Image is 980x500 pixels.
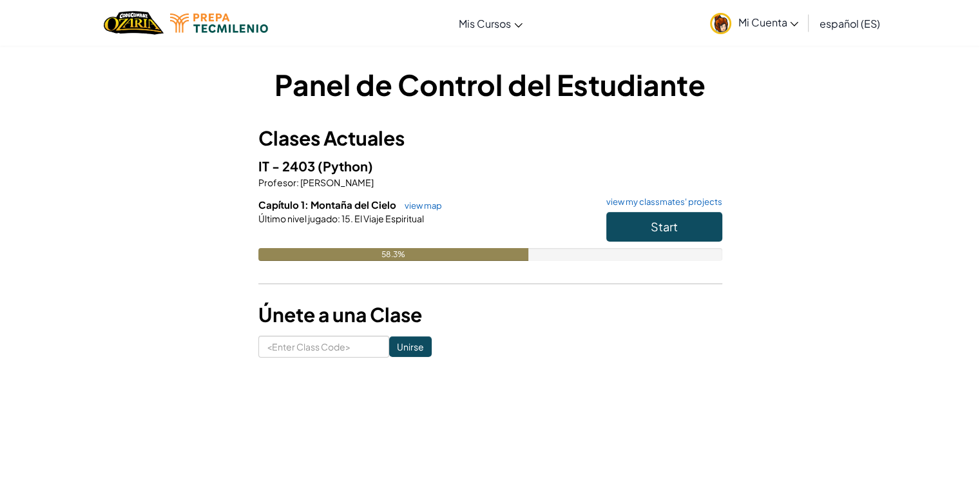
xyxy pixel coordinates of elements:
[738,15,798,29] span: Mi Cuenta
[398,200,442,211] a: view map
[459,17,511,30] span: Mis Cursos
[704,3,805,43] a: Mi Cuenta
[812,6,886,41] a: español (ES)
[338,213,340,224] span: :
[318,158,373,174] span: (Python)
[296,177,299,188] span: :
[170,14,268,33] img: Tecmilenio logo
[258,158,318,174] span: IT - 2403
[258,213,338,224] span: Último nivel jugado
[258,177,296,188] span: Profesor
[258,336,389,358] input: <Enter Class Code>
[819,17,879,30] span: español (ES)
[258,300,722,329] h3: Únete a una Clase
[389,336,432,357] input: Unirse
[104,10,164,36] a: Ozaria by CodeCombat logo
[258,64,722,104] h1: Panel de Control del Estudiante
[353,213,424,224] span: El Viaje Espiritual
[606,212,722,242] button: Start
[452,6,529,41] a: Mis Cursos
[710,13,731,34] img: avatar
[299,177,374,188] span: [PERSON_NAME]
[258,124,722,153] h3: Clases Actuales
[651,219,678,234] span: Start
[258,248,529,261] div: 58.3%
[340,213,353,224] span: 15.
[104,10,164,36] img: Home
[600,198,722,206] a: view my classmates' projects
[258,198,398,211] span: Capítulo 1: Montaña del Cielo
